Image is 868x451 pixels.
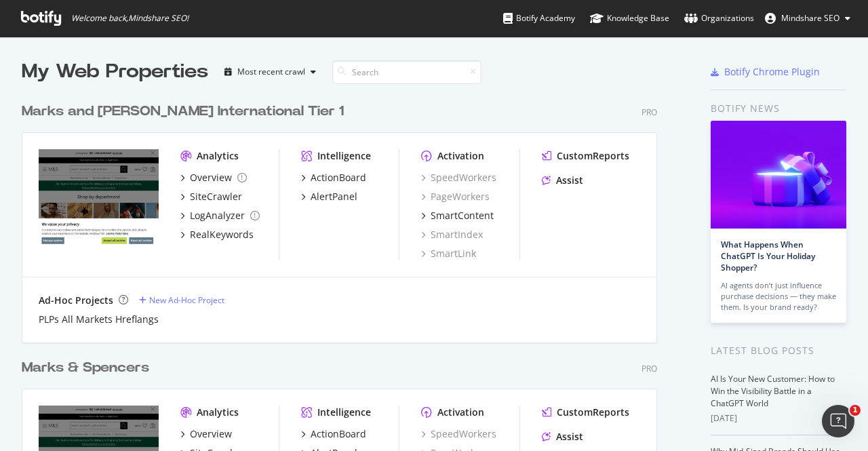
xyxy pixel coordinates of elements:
div: CustomReports [557,406,629,419]
div: LogAnalyzer [190,209,245,222]
div: Marks and [PERSON_NAME] International Tier 1 [22,102,344,121]
a: RealKeywords [180,228,254,241]
a: LogAnalyzer [180,209,260,222]
a: SpeedWorkers [421,171,496,184]
div: Intelligence [317,406,371,419]
div: Assist [556,430,583,444]
div: Pro [642,106,657,118]
a: Marks & Spencers [22,358,155,378]
button: Most recent crawl [219,61,321,83]
div: SiteCrawler [190,190,242,203]
a: SmartIndex [421,228,483,241]
a: Botify Chrome Plugin [711,65,820,79]
img: What Happens When ChatGPT Is Your Holiday Shopper? [711,121,846,229]
div: AI agents don’t just influence purchase decisions — they make them. Is your brand ready? [721,280,836,313]
div: Botify Academy [503,12,575,25]
div: [DATE] [711,412,846,425]
span: Welcome back, Mindshare SEO ! [71,13,189,24]
a: SpeedWorkers [421,427,496,441]
iframe: Intercom live chat [822,405,854,437]
div: Organizations [684,12,754,25]
a: ActionBoard [301,427,366,441]
a: SmartLink [421,247,476,260]
a: Marks and [PERSON_NAME] International Tier 1 [22,102,349,121]
div: Overview [190,171,232,184]
div: Activation [437,406,484,419]
a: ActionBoard [301,171,366,184]
span: 1 [850,405,861,416]
a: AlertPanel [301,190,357,203]
a: SmartContent [421,209,494,222]
div: Latest Blog Posts [711,343,846,358]
div: CustomReports [557,149,629,163]
div: AlertPanel [311,190,357,203]
a: AI Is Your New Customer: How to Win the Visibility Battle in a ChatGPT World [711,373,835,409]
a: CustomReports [542,149,629,163]
img: www.marksandspencer.com [39,149,159,246]
div: Ad-Hoc Projects [39,294,113,307]
a: New Ad-Hoc Project [139,294,224,306]
a: Overview [180,171,247,184]
div: Activation [437,149,484,163]
a: Assist [542,174,583,187]
div: SmartContent [431,209,494,222]
div: New Ad-Hoc Project [149,294,224,306]
a: SiteCrawler [180,190,242,203]
div: ActionBoard [311,427,366,441]
div: Pro [642,363,657,374]
a: PageWorkers [421,190,490,203]
div: Most recent crawl [237,68,305,76]
div: Intelligence [317,149,371,163]
a: What Happens When ChatGPT Is Your Holiday Shopper? [721,239,815,273]
input: Search [332,60,481,84]
a: Overview [180,427,232,441]
span: Mindshare SEO [781,12,840,24]
a: PLPs All Markets Hreflangs [39,313,159,326]
div: RealKeywords [190,228,254,241]
div: Botify news [711,101,846,116]
div: Analytics [197,149,239,163]
div: Analytics [197,406,239,419]
button: Mindshare SEO [754,7,861,29]
div: Overview [190,427,232,441]
a: CustomReports [542,406,629,419]
a: Assist [542,430,583,444]
div: Assist [556,174,583,187]
div: Botify Chrome Plugin [724,65,820,79]
div: Marks & Spencers [22,358,149,378]
div: ActionBoard [311,171,366,184]
div: Knowledge Base [590,12,669,25]
div: My Web Properties [22,58,208,85]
